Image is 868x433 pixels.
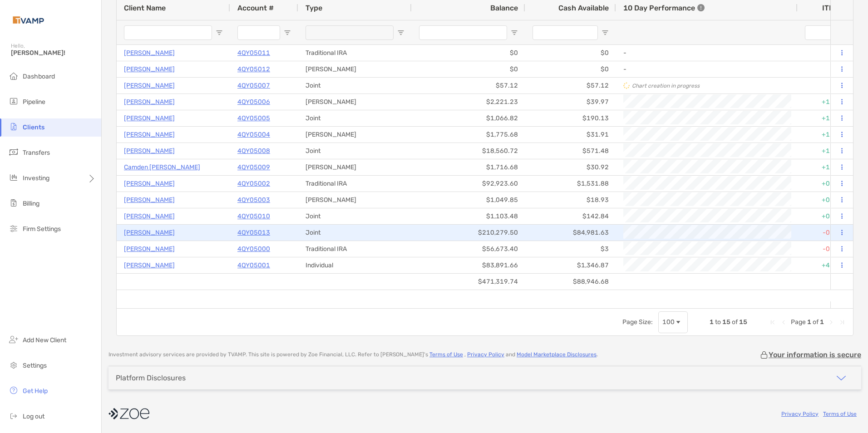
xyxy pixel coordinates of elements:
div: [PERSON_NAME] [298,159,412,175]
a: Privacy Policy [467,351,504,358]
p: 4QY05012 [237,64,270,75]
a: 4QY05008 [237,145,270,157]
img: add_new_client icon [8,334,19,345]
a: [PERSON_NAME] [124,145,175,157]
div: 0% [798,61,852,77]
div: Traditional IRA [298,241,412,257]
button: Open Filter Menu [216,29,223,36]
button: Open Filter Menu [397,29,404,36]
a: 4QY05009 [237,162,270,173]
div: - [623,62,790,77]
p: Your information is secure [769,350,861,359]
img: billing icon [8,197,19,208]
span: Firm Settings [23,225,61,233]
a: 4QY05001 [237,260,270,271]
button: Open Filter Menu [602,29,609,36]
a: 4QY05002 [237,178,270,189]
span: of [732,318,738,326]
div: Last Page [838,319,846,326]
a: 4QY05004 [237,129,270,140]
p: Investment advisory services are provided by TVAMP . This site is powered by Zoe Financial, LLC. ... [108,351,598,358]
div: - [623,45,790,60]
div: $210,279.50 [412,225,525,241]
span: Type [306,4,322,12]
span: Client Name [124,4,166,12]
a: [PERSON_NAME] [124,113,175,124]
div: First Page [769,319,776,326]
a: [PERSON_NAME] [124,243,175,255]
button: Open Filter Menu [284,29,291,36]
span: Clients [23,123,44,131]
div: -0.14% [798,241,852,257]
input: Client Name Filter Input [124,25,212,40]
div: Platform Disclosures [116,374,186,382]
span: Pipeline [23,98,45,106]
span: 15 [739,318,747,326]
div: ITD [822,4,845,12]
img: company logo [108,403,149,424]
img: Zoe Logo [11,4,46,36]
div: Joint [298,110,412,126]
div: $56,673.40 [412,241,525,257]
a: [PERSON_NAME] [124,47,175,59]
div: 100 [662,318,675,326]
div: Page Size [658,311,688,333]
img: get-help icon [8,385,19,396]
img: investing icon [8,172,19,183]
p: [PERSON_NAME] [124,227,175,238]
div: $571.48 [525,143,616,159]
div: $0 [412,61,525,77]
a: Privacy Policy [781,411,819,417]
a: Model Marketplace Disclosures [517,351,597,358]
div: Individual [298,257,412,273]
div: $1,775.68 [412,127,525,143]
span: Balance [490,4,518,12]
a: [PERSON_NAME] [124,211,175,222]
div: +4.57% [798,257,852,273]
img: transfers icon [8,147,19,157]
p: 4QY05013 [237,227,270,238]
div: Traditional IRA [298,176,412,192]
div: Previous Page [780,319,787,326]
div: +1.21% [798,143,852,159]
div: +1.21% [798,110,852,126]
a: 4QY05006 [237,96,270,108]
a: [PERSON_NAME] [124,96,175,108]
p: 4QY05011 [237,47,270,59]
div: $18,560.72 [412,143,525,159]
a: [PERSON_NAME] [124,80,175,91]
span: Investing [23,174,49,182]
div: Joint [298,225,412,241]
span: Account # [237,4,274,12]
a: [PERSON_NAME] [124,260,175,271]
div: $30.92 [525,159,616,175]
input: Cash Available Filter Input [533,25,598,40]
div: $1,103.48 [412,208,525,224]
div: $142.84 [525,208,616,224]
div: $1,346.87 [525,257,616,273]
span: Add New Client [23,336,66,344]
a: Terms of Use [429,351,463,358]
div: $471,319.74 [412,274,525,290]
img: pipeline icon [8,96,19,107]
span: Billing [23,200,39,207]
span: Dashboard [23,73,55,80]
span: Settings [23,362,47,369]
img: dashboard icon [8,70,19,81]
a: [PERSON_NAME] [124,64,175,75]
p: 4QY05010 [237,211,270,222]
p: 4QY05000 [237,243,270,255]
input: Balance Filter Input [419,25,507,40]
div: $1,531.88 [525,176,616,192]
div: $92,923.60 [412,176,525,192]
span: to [715,318,721,326]
div: 0% [798,78,852,93]
span: Transfers [23,149,50,157]
div: +1.13% [798,159,852,175]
